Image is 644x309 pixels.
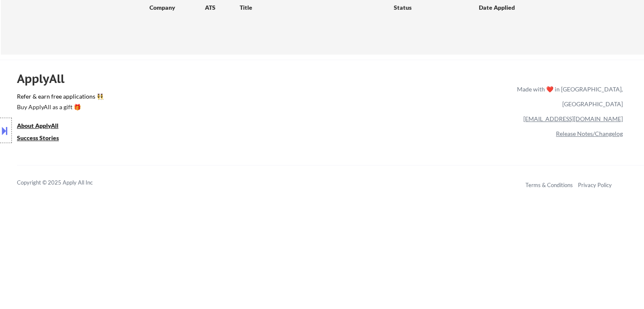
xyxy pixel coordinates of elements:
div: Made with ❤️ in [GEOGRAPHIC_DATA], [GEOGRAPHIC_DATA] [514,82,623,111]
a: Release Notes/Changelog [556,130,623,137]
a: [EMAIL_ADDRESS][DOMAIN_NAME] [523,115,623,122]
a: Refer & earn free applications 👯‍♀️ [17,94,340,102]
div: Company [149,3,205,12]
a: Privacy Policy [578,182,612,188]
div: ATS [205,3,240,12]
a: Terms & Conditions [525,182,573,188]
div: Title [240,3,386,12]
div: Date Applied [479,3,516,12]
